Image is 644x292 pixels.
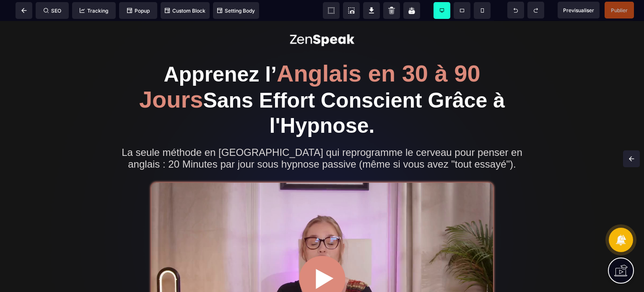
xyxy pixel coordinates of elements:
[217,8,255,14] span: Setting Body
[280,6,364,33] img: adf03937b17c6f48210a28371234eee9_logo_zenspeak.png
[343,2,360,19] span: Screenshot
[563,7,594,13] span: Previsualiser
[165,8,205,14] span: Custom Block
[139,39,487,92] span: Anglais en 30 à 90 Jours
[105,36,539,121] h1: Apprenez l’ Sans Effort Conscient Grâce à l'Hypnose.
[611,7,628,13] span: Publier
[80,8,108,14] span: Tracking
[323,2,340,19] span: View components
[105,121,539,153] h2: La seule méthode en [GEOGRAPHIC_DATA] qui reprogramme le cerveau pour penser en anglais : 20 Minu...
[558,2,600,18] span: Preview
[127,8,150,14] span: Popup
[44,8,61,14] span: SEO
